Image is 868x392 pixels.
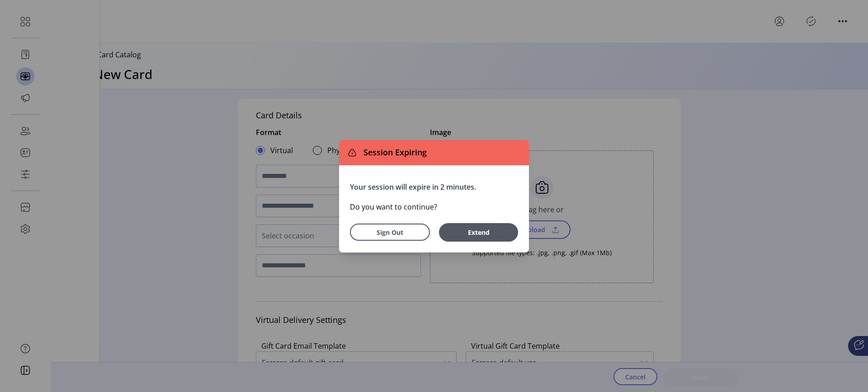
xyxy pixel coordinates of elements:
span: Extend [443,228,514,237]
p: Do you want to continue? [350,201,518,212]
p: Your session will expire in 2 minutes. [350,182,518,192]
button: Sign Out [350,224,430,241]
span: Session Expiring [360,146,427,159]
button: Extend [439,223,518,242]
span: Sign Out [362,228,418,237]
